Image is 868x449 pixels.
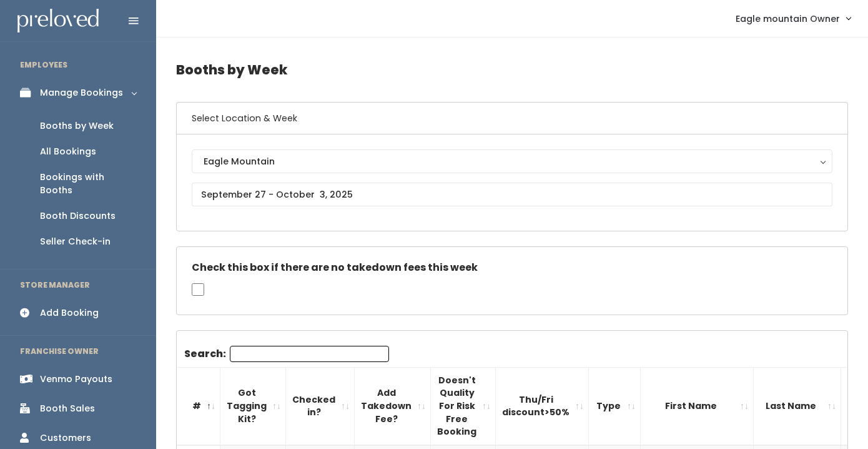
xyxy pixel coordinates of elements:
[40,86,123,99] div: Manage Bookings
[286,367,355,445] th: Checked in?: activate to sort column ascending
[589,367,641,445] th: Type: activate to sort column ascending
[184,346,389,362] label: Search:
[177,367,220,445] th: #: activate to sort column descending
[431,367,496,445] th: Doesn't Quality For Risk Free Booking : activate to sort column ascending
[40,209,116,223] div: Booth Discounts
[754,367,841,445] th: Last Name: activate to sort column ascending
[40,171,136,197] div: Bookings with Booths
[40,431,91,445] div: Customers
[220,367,286,445] th: Got Tagging Kit?: activate to sort column ascending
[496,367,589,445] th: Thu/Fri discount&gt;50%: activate to sort column ascending
[723,5,863,32] a: Eagle mountain Owner
[17,9,99,33] img: preloved logo
[736,12,840,26] span: Eagle mountain Owner
[40,235,111,248] div: Seller Check-in
[40,306,99,320] div: Add Booking
[192,262,832,273] h5: Check this box if there are no takedown fees this week
[192,149,832,173] button: Eagle Mountain
[40,145,96,158] div: All Bookings
[40,373,112,386] div: Venmo Payouts
[641,367,754,445] th: First Name: activate to sort column ascending
[230,346,389,362] input: Search:
[192,183,832,206] input: September 27 - October 3, 2025
[204,154,821,168] div: Eagle Mountain
[40,119,114,133] div: Booths by Week
[40,402,95,415] div: Booth Sales
[177,103,847,134] h6: Select Location & Week
[176,53,848,87] h4: Booths by Week
[355,367,431,445] th: Add Takedown Fee?: activate to sort column ascending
